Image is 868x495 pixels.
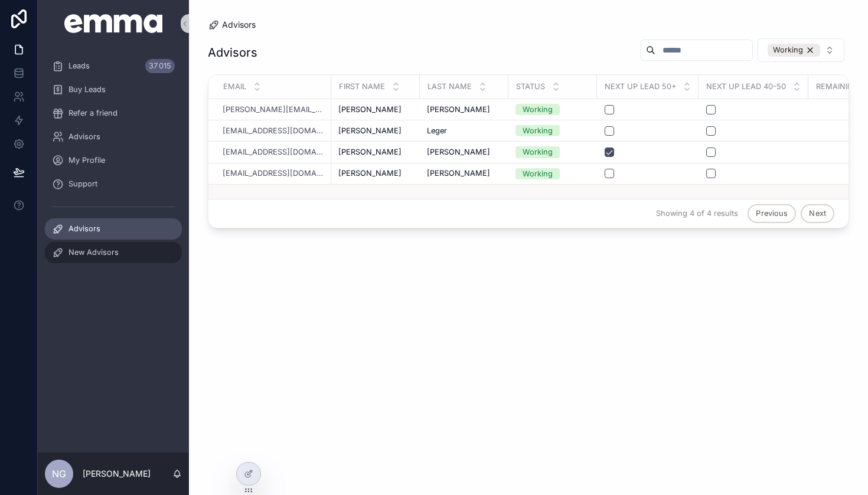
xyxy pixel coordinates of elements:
h1: Advisors [208,44,257,61]
p: [PERSON_NAME] [83,468,151,480]
span: NG [52,467,66,481]
a: [PERSON_NAME][EMAIL_ADDRESS][PERSON_NAME][DOMAIN_NAME] [223,105,324,114]
a: [EMAIL_ADDRESS][DOMAIN_NAME] [223,126,324,136]
a: Refer a friend [45,103,182,124]
button: Select Button [758,38,844,62]
div: scrollable content [38,47,189,278]
span: Refer a friend [68,109,118,118]
span: Status [516,82,545,91]
span: Advisors [222,19,256,31]
a: Advisors [45,218,182,240]
span: Next up Lead 40-50 [706,82,786,91]
span: Leger [427,126,447,136]
span: Showing 4 of 4 results [656,209,738,218]
a: [PERSON_NAME] [427,105,501,114]
div: Working [523,125,553,136]
a: [EMAIL_ADDRESS][DOMAIN_NAME] [223,147,324,157]
a: [PERSON_NAME] [427,147,501,157]
span: New Advisors [68,248,119,257]
span: Email [223,82,246,91]
div: Working [768,44,820,57]
span: My Profile [68,156,105,165]
a: Leads37 015 [45,55,182,77]
div: Working [523,104,553,115]
a: [PERSON_NAME] [338,169,413,178]
a: Advisors [208,19,256,31]
a: Working [515,168,590,179]
img: App logo [64,14,163,33]
span: First Name [339,82,385,91]
span: [PERSON_NAME] [427,169,490,178]
a: [PERSON_NAME] [338,147,413,157]
a: Working [515,104,590,115]
a: Advisors [45,126,182,147]
a: Working [515,146,590,158]
a: [PERSON_NAME] [427,169,501,178]
iframe: Spotlight [1,57,22,78]
a: [EMAIL_ADDRESS][DOMAIN_NAME] [223,169,324,178]
a: My Profile [45,150,182,171]
span: Buy Leads [68,85,106,94]
span: Next up Lead 50+ [605,82,676,91]
a: Working [515,125,590,136]
span: Advisors [68,132,100,142]
span: [PERSON_NAME] [427,105,490,114]
a: [PERSON_NAME] [338,126,413,136]
span: [PERSON_NAME] [427,147,490,157]
span: [PERSON_NAME] [338,169,402,178]
span: Last Name [428,82,472,91]
a: New Advisors [45,242,182,263]
span: [PERSON_NAME] [338,105,402,114]
div: 37 015 [145,59,175,73]
a: Buy Leads [45,79,182,100]
a: [PERSON_NAME] [338,105,413,114]
span: [PERSON_NAME] [338,126,402,136]
a: Leger [427,126,501,136]
span: Advisors [68,224,100,234]
span: [PERSON_NAME] [338,147,402,157]
span: Support [68,179,97,189]
div: Working [523,168,553,179]
div: Working [523,146,553,158]
button: Unselect WORKING [768,44,820,57]
span: Leads [68,61,90,71]
a: Support [45,173,182,195]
